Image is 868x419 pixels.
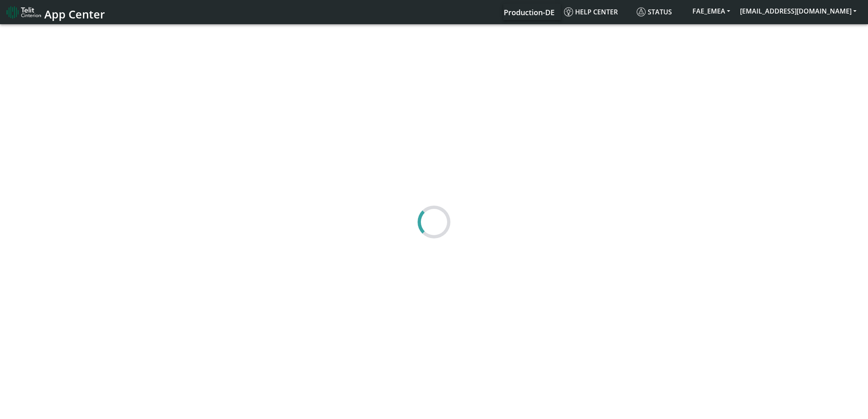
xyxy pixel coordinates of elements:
img: logo-telit-cinterion-gw-new.png [7,6,41,19]
a: App Center [7,3,104,21]
span: Help center [564,7,618,16]
a: Help center [561,4,633,20]
span: Status [637,7,672,16]
span: Production-DE [504,7,555,17]
span: App Center [44,7,105,22]
a: Status [633,4,688,20]
img: knowledge.svg [564,7,573,16]
button: [EMAIL_ADDRESS][DOMAIN_NAME] [735,4,861,18]
button: FAE_EMEA [688,4,735,18]
img: status.svg [637,7,646,16]
a: Your current platform instance [503,4,554,20]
